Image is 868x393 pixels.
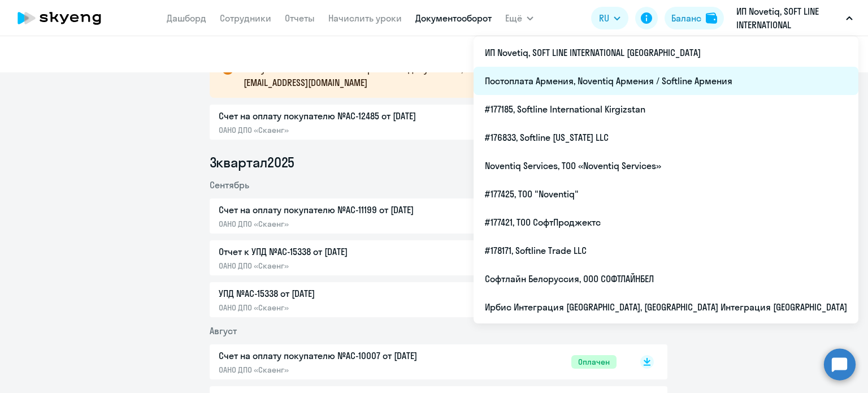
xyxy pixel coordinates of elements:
[505,11,522,25] span: Ещё
[599,11,609,25] span: RU
[731,5,858,32] button: ИП Novetiq, SOFT LINE INTERNATIONAL [GEOGRAPHIC_DATA]
[474,36,858,323] ul: Ещё
[219,203,617,229] a: Счет на оплату покупателю №AC-11199 от [DATE]ОАНО ДПО «Скаенг»Оплачен
[736,5,841,32] p: ИП Novetiq, SOFT LINE INTERNATIONAL [GEOGRAPHIC_DATA]
[671,11,701,25] div: Баланс
[219,261,456,271] p: ОАНО ДПО «Скаенг»
[415,12,492,24] a: Документооборот
[505,7,533,29] button: Ещё
[665,7,724,29] button: Балансbalance
[219,303,456,313] p: ОАНО ДПО «Скаенг»
[219,365,456,375] p: ОАНО ДПО «Скаенг»
[219,245,456,258] p: Отчет к УПД №AC-15338 от [DATE]
[219,109,456,123] p: Счет на оплату покупателю №AC-12485 от [DATE]
[219,109,617,135] a: Счет на оплату покупателю №AC-12485 от [DATE]ОАНО ДПО «Скаенг»Не оплачен
[591,7,628,29] button: RU
[706,12,717,24] img: balance
[219,287,456,300] p: УПД №AC-15338 от [DATE]
[219,349,456,362] p: Счет на оплату покупателю №AC-10007 от [DATE]
[219,125,456,135] p: ОАНО ДПО «Скаенг»
[210,325,237,336] span: Август
[219,219,456,229] p: ОАНО ДПО «Скаенг»
[220,12,271,24] a: Сотрудники
[244,62,647,89] p: В случае возникновения вопросов по документам, напишите, пожалуйста, на почту [EMAIL_ADDRESS][DOM...
[219,245,617,271] a: Отчет к УПД №AC-15338 от [DATE]ОАНО ДПО «Скаенг»
[328,12,402,24] a: Начислить уроки
[210,179,249,191] span: Сентябрь
[210,153,667,171] li: 3 квартал 2025
[167,12,206,24] a: Дашборд
[571,355,617,369] span: Оплачен
[219,203,456,217] p: Счет на оплату покупателю №AC-11199 от [DATE]
[219,287,617,313] a: УПД №AC-15338 от [DATE]ОАНО ДПО «Скаенг»
[219,349,617,375] a: Счет на оплату покупателю №AC-10007 от [DATE]ОАНО ДПО «Скаенг»Оплачен
[285,12,315,24] a: Отчеты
